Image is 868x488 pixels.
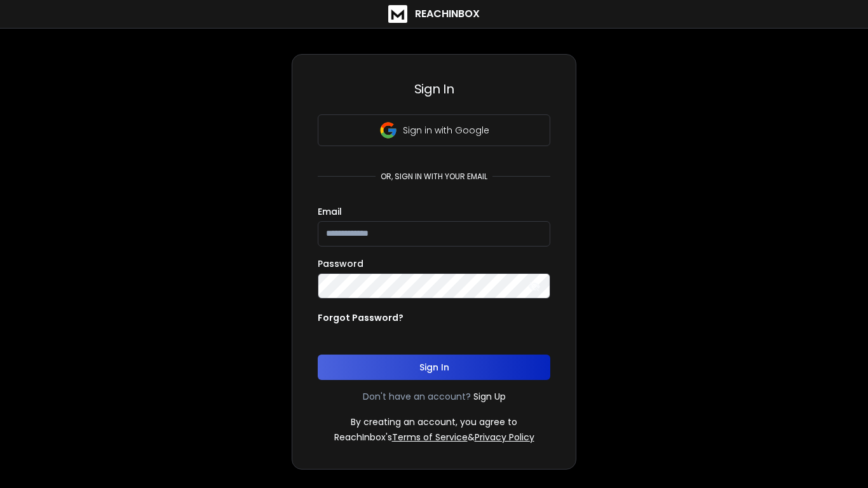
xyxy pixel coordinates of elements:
p: Sign in with Google [403,124,489,137]
h1: ReachInbox [415,6,480,22]
p: By creating an account, you agree to [351,416,517,428]
p: Forgot Password? [318,311,403,324]
a: Privacy Policy [475,431,534,444]
p: or, sign in with your email [376,172,492,182]
p: Don't have an account? [363,390,471,403]
a: ReachInbox [388,5,480,23]
a: Terms of Service [392,431,468,444]
h3: Sign In [318,80,550,98]
label: Password [318,259,363,268]
p: ReachInbox's & [334,431,534,444]
button: Sign In [318,355,550,380]
a: Sign Up [473,390,506,403]
button: Sign in with Google [318,114,550,146]
label: Email [318,207,342,216]
img: logo [388,5,407,23]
